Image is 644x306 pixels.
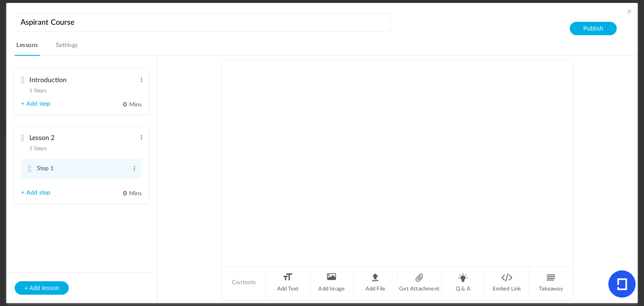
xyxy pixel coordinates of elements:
[529,267,573,298] li: Takeaway
[397,267,441,298] li: Get Attachment
[106,101,127,109] input: Mins
[29,146,46,151] span: 1 Steps
[15,40,39,56] a: Lessons
[21,101,50,108] a: + Add step
[129,102,142,108] span: Mins
[21,189,50,197] a: + Add step
[441,267,486,298] li: Q & A
[29,88,46,93] span: 1 Steps
[266,267,310,298] li: Add Text
[15,281,69,295] button: + Add lesson
[222,267,266,298] li: Contents
[129,191,142,197] span: Mins
[106,190,127,198] input: Mins
[54,40,80,56] a: Settings
[310,267,354,298] li: Add Image
[570,22,616,35] button: Publish
[354,267,398,298] li: Add File
[485,267,529,298] li: Embed Link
